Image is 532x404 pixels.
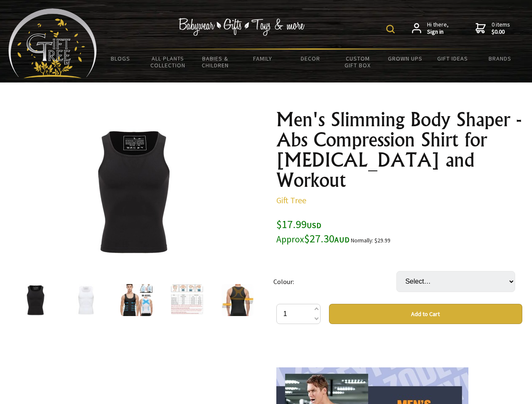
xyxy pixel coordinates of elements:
img: product search [386,25,395,33]
a: Family [239,50,287,67]
a: 0 items$0.00 [476,21,510,36]
span: 0 items [492,21,510,36]
a: Hi there,Sign in [412,21,449,36]
button: Add to Cart [329,304,522,324]
span: USD [307,221,321,230]
img: Men's Slimming Body Shaper - Abs Compression Shirt for Gynecomastia and Workout [67,126,199,257]
a: All Plants Collection [144,50,192,74]
h1: Men's Slimming Body Shaper - Abs Compression Shirt for [MEDICAL_DATA] and Workout [276,109,522,190]
a: Custom Gift Box [334,50,382,74]
strong: $0.00 [492,28,510,36]
small: Normally: $29.99 [351,237,390,244]
a: Brands [476,50,524,67]
a: Grown Ups [381,50,429,67]
strong: Sign in [427,28,449,36]
a: Gift Ideas [429,50,476,67]
a: Decor [286,50,334,67]
span: Hi there, [427,21,449,36]
img: Babywear - Gifts - Toys & more [179,18,305,36]
td: Colour: [273,259,396,304]
small: Approx [276,234,304,245]
a: BLOGS [97,50,144,67]
img: Men's Slimming Body Shaper - Abs Compression Shirt for Gynecomastia and Workout [171,284,203,316]
img: Men's Slimming Body Shaper - Abs Compression Shirt for Gynecomastia and Workout [222,284,254,316]
img: Men's Slimming Body Shaper - Abs Compression Shirt for Gynecomastia and Workout [120,284,152,316]
img: Men's Slimming Body Shaper - Abs Compression Shirt for Gynecomastia and Workout [70,284,102,316]
img: Men's Slimming Body Shaper - Abs Compression Shirt for Gynecomastia and Workout [19,284,51,316]
a: Gift Tree [276,195,306,205]
a: Babies & Children [192,50,239,74]
img: Babyware - Gifts - Toys and more... [8,8,97,78]
span: $17.99 $27.30 [276,217,350,245]
span: AUD [334,235,350,245]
